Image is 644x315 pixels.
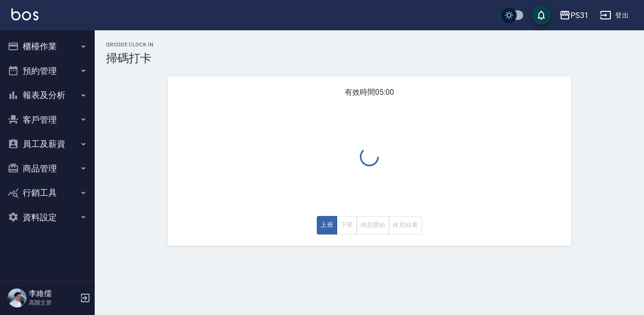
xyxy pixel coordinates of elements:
h5: 李維儒 [29,289,77,298]
button: 櫃檯作業 [4,34,91,59]
button: 行銷工具 [4,180,91,205]
button: 預約管理 [4,59,91,83]
h2: QRcode Clock In [106,42,633,48]
button: 登出 [596,7,633,24]
button: save [532,6,551,25]
div: PS31 [571,9,589,21]
button: 客戶管理 [4,108,91,132]
div: 有效時間 05:00 [168,76,571,246]
img: Person [8,288,27,307]
button: 商品管理 [4,156,91,181]
h3: 掃碼打卡 [106,52,633,65]
p: 高階主管 [29,298,77,307]
button: 資料設定 [4,205,91,230]
button: 報表及分析 [4,83,91,108]
img: Logo [11,9,38,20]
button: PS31 [555,6,592,25]
button: 員工及薪資 [4,132,91,156]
